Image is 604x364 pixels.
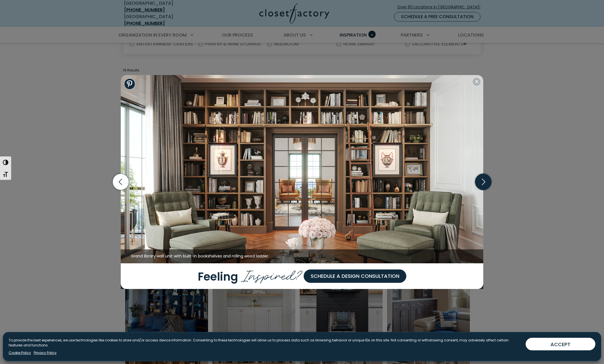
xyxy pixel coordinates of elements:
[9,338,521,348] p: To provide the best experiences, we use technologies like cookies to store and/or access device i...
[526,338,595,350] button: ACCEPT
[472,77,481,86] button: Close modal
[121,75,483,263] img: Grand library wall with built-in bookshelves and rolling ladder
[121,249,483,263] figcaption: Grand library wall unit with built-in bookshelves and rolling wood ladder.
[241,263,304,285] span: Inspired?
[34,350,57,355] a: Privacy Policy
[198,269,238,284] span: Feeling
[124,78,135,90] a: Share to Pinterest
[9,350,31,355] a: Cookie Policy
[304,269,406,283] a: Schedule a Design Consultation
